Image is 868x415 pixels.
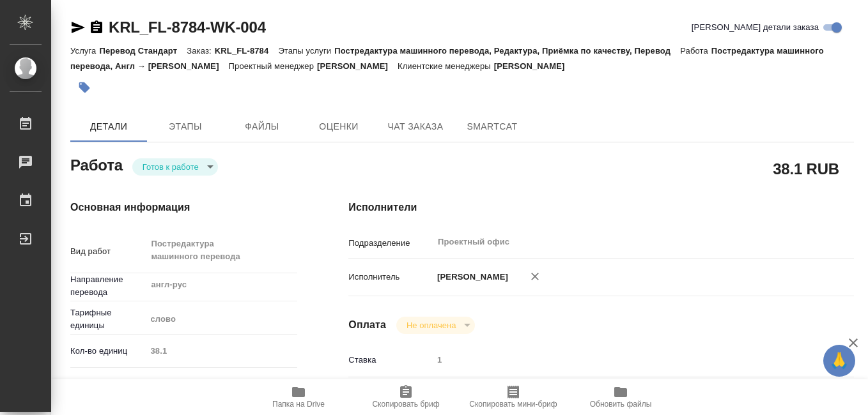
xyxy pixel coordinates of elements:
p: Проектный менеджер [229,61,317,71]
span: Обновить файлы [590,400,652,409]
h2: 38.1 RUB [773,158,839,179]
span: [PERSON_NAME] детали заказа [692,21,819,34]
p: Исполнитель [348,271,433,283]
div: Техника [146,373,297,395]
span: Файлы [231,119,293,135]
button: Скопировать ссылку [89,20,104,35]
p: [PERSON_NAME] [317,61,398,71]
button: Скопировать ссылку для ЯМессенджера [70,20,86,35]
span: Детали [78,119,139,135]
input: Пустое поле [433,351,812,369]
span: Скопировать бриф [372,400,439,409]
span: 🙏 [828,347,850,374]
div: Готов к работе [132,158,218,176]
p: Перевод Стандарт [99,46,187,56]
button: 🙏 [823,345,855,377]
p: Заказ: [187,46,214,56]
p: Клиентские менеджеры [398,61,494,71]
h4: Основная информация [70,200,297,215]
button: Удалить исполнителя [521,262,549,290]
input: Пустое поле [146,342,297,360]
button: Не оплачена [403,320,460,331]
button: Добавить тэг [70,73,98,102]
span: SmartCat [461,119,523,135]
span: Этапы [155,119,216,135]
div: слово [146,308,297,330]
p: Ставка [348,354,433,366]
p: Работа [680,46,711,56]
span: Скопировать мини-бриф [469,400,557,409]
p: [PERSON_NAME] [494,61,575,71]
p: KRL_FL-8784 [215,46,279,56]
p: Общая тематика [70,378,146,391]
span: Оценки [308,119,369,135]
span: Чат заказа [385,119,446,135]
a: KRL_FL-8784-WK-004 [109,19,266,36]
h2: Работа [70,153,123,176]
p: Постредактура машинного перевода, Редактура, Приёмка по качеству, Перевод [334,46,680,56]
div: Готов к работе [396,317,475,334]
p: Вид работ [70,245,146,258]
p: Кол-во единиц [70,345,146,358]
h4: Исполнители [348,200,854,215]
p: Направление перевода [70,273,146,299]
p: Тарифные единицы [70,306,146,332]
p: Этапы услуги [278,46,334,56]
button: Папка на Drive [245,379,352,415]
h4: Оплата [348,317,386,333]
p: Подразделение [348,237,433,250]
span: Папка на Drive [272,400,325,409]
button: Скопировать мини-бриф [460,379,567,415]
button: Обновить файлы [567,379,674,415]
p: Услуга [70,46,99,56]
button: Готов к работе [139,162,203,172]
button: Скопировать бриф [352,379,460,415]
p: [PERSON_NAME] [433,271,508,283]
